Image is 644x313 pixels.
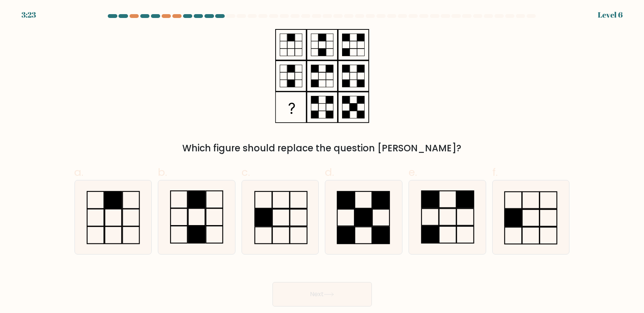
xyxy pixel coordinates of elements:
span: f. [492,165,498,180]
button: Next [273,282,372,307]
div: 3:23 [21,9,36,21]
span: d. [325,165,334,180]
span: a. [75,165,84,180]
span: c. [242,165,250,180]
div: Which figure should replace the question [PERSON_NAME]? [79,141,565,155]
span: b. [158,165,167,180]
div: Level 6 [598,9,623,21]
span: e. [409,165,417,180]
